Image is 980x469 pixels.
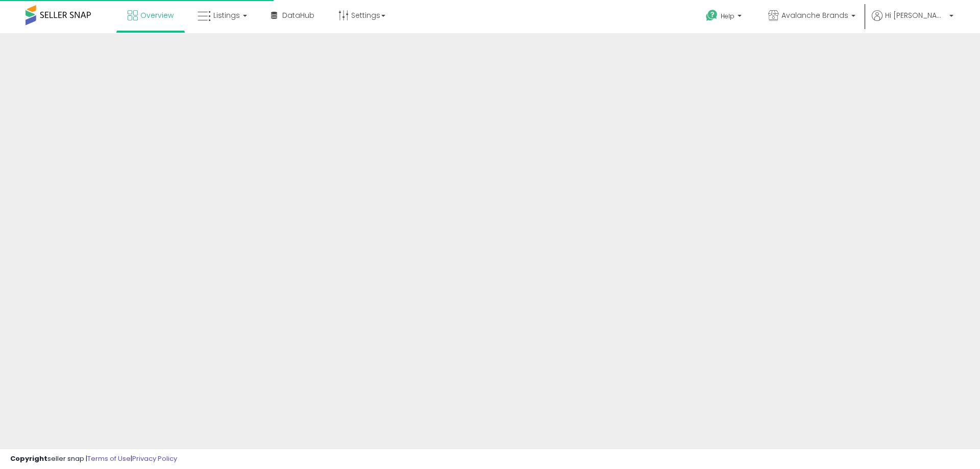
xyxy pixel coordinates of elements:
strong: Copyright [10,454,47,463]
i: Get Help [705,9,718,22]
a: Help [698,2,752,33]
a: Hi [PERSON_NAME] [872,10,953,33]
span: Hi [PERSON_NAME] [885,10,946,20]
span: DataHub [282,10,314,20]
div: seller snap | | [10,454,177,464]
span: Overview [140,10,174,20]
span: Listings [213,10,240,20]
a: Terms of Use [87,454,131,463]
span: Help [721,12,734,20]
a: Privacy Policy [132,454,177,463]
span: Avalanche Brands [781,10,848,20]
